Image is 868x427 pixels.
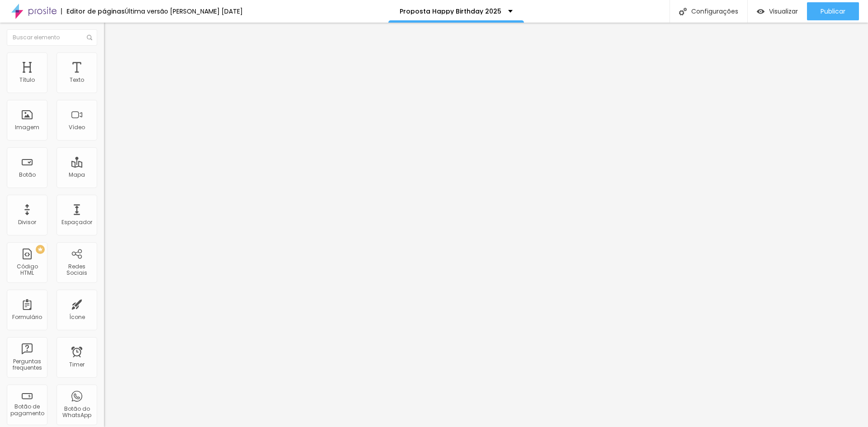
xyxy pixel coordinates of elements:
[19,77,35,83] div: Título
[769,8,798,15] span: Visualizar
[70,77,84,83] div: Texto
[12,314,42,320] div: Formulário
[9,263,45,277] div: Código HTML
[821,8,845,15] span: Publicar
[679,8,687,15] img: Icone
[9,358,45,371] div: Perguntas frequentes
[59,263,94,277] div: Redes Sociais
[87,35,92,40] img: Icone
[9,404,45,417] div: Botão de pagamento
[807,2,859,20] button: Publicar
[69,361,85,368] div: Timer
[61,8,125,14] div: Editor de páginas
[19,172,36,178] div: Botão
[7,29,97,46] input: Buscar elemento
[748,2,807,20] button: Visualizar
[69,172,85,178] div: Mapa
[69,314,85,320] div: Ícone
[125,8,243,14] div: Última versão [PERSON_NAME] [DATE]
[59,406,94,419] div: Botão do WhatsApp
[757,8,764,15] img: view-1.svg
[400,8,501,14] p: Proposta Happy Birthday 2025
[18,219,36,225] div: Divisor
[61,219,92,225] div: Espaçador
[69,124,85,131] div: Vídeo
[15,124,39,131] div: Imagem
